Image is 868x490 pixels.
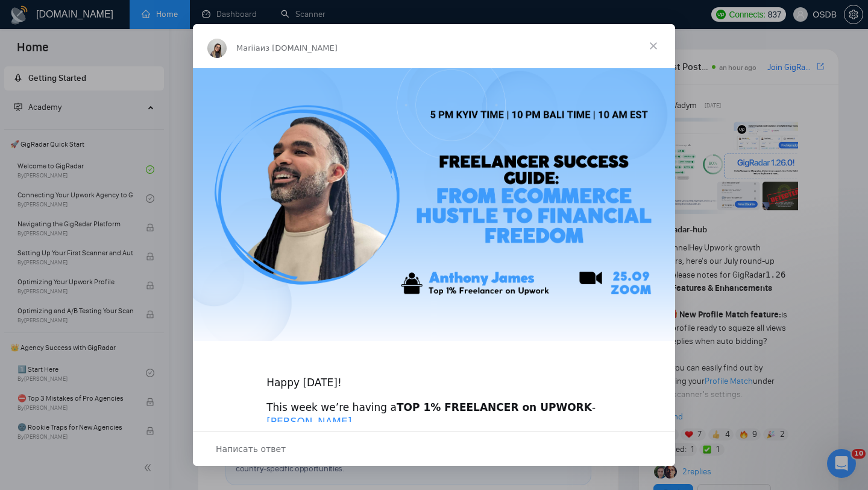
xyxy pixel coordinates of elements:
[266,361,602,390] div: Happy [DATE]!
[207,39,227,58] img: Profile image for Mariia
[266,401,602,430] div: This week we’re having a -
[193,431,675,466] div: Открыть разговор и ответить
[236,43,260,52] span: Mariia
[632,24,675,68] span: Закрыть
[260,43,338,52] span: из [DOMAIN_NAME]
[216,441,286,457] span: Написать ответ
[397,401,592,413] b: TOP 1% FREELANCER on UPWORK
[266,416,351,428] a: [PERSON_NAME]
